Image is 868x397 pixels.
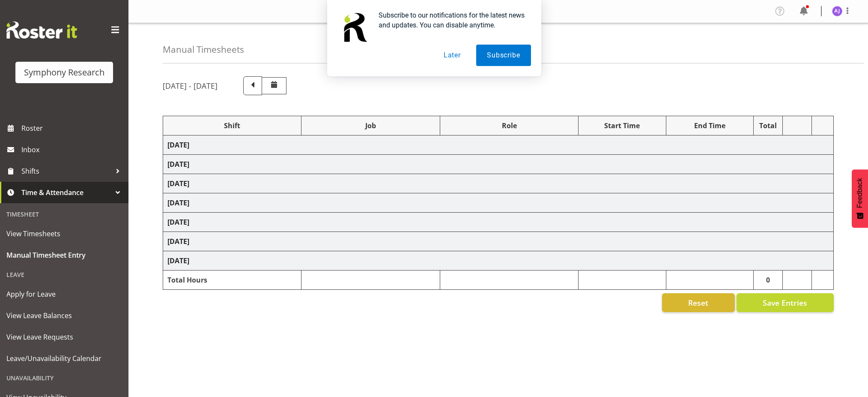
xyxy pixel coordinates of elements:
button: Feedback - Show survey [852,169,868,228]
div: Leave [2,266,126,283]
span: View Leave Requests [6,331,122,343]
td: [DATE] [163,251,834,271]
td: [DATE] [163,135,834,155]
div: Job [306,120,435,131]
td: 0 [753,271,782,290]
div: Total [758,120,778,131]
button: Reset [662,293,735,312]
span: Reset [688,297,708,308]
span: Save Entries [763,297,807,308]
button: Subscribe [476,45,531,66]
div: Unavailability [2,369,126,387]
span: Leave/Unavailability Calendar [6,352,122,365]
span: Shifts [21,165,111,177]
a: View Leave Balances [2,305,126,326]
td: [DATE] [163,193,834,213]
span: View Leave Balances [6,309,122,322]
div: End Time [671,120,749,131]
td: [DATE] [163,174,834,193]
h5: [DATE] - [DATE] [163,81,218,90]
img: notification icon [337,10,372,45]
div: Start Time [583,120,661,131]
td: [DATE] [163,232,834,251]
span: Inbox [21,143,124,156]
a: Apply for Leave [2,283,126,305]
a: View Timesheets [2,223,126,244]
td: [DATE] [163,155,834,174]
span: Manual Timesheet Entry [6,249,122,262]
span: View Timesheets [6,227,122,240]
a: Manual Timesheet Entry [2,244,126,266]
td: [DATE] [163,213,834,232]
td: Total Hours [163,271,301,290]
div: Subscribe to our notifications for the latest news and updates. You can disable anytime. [372,10,531,30]
div: Shift [167,120,297,131]
span: Roster [21,122,124,135]
span: Apply for Leave [6,288,122,301]
div: Role [444,120,574,131]
span: Time & Attendance [21,186,111,199]
span: Feedback [856,178,864,208]
a: View Leave Requests [2,326,126,348]
div: Timesheet [2,205,126,223]
a: Leave/Unavailability Calendar [2,348,126,369]
button: Save Entries [737,293,834,312]
button: Later [433,45,471,66]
